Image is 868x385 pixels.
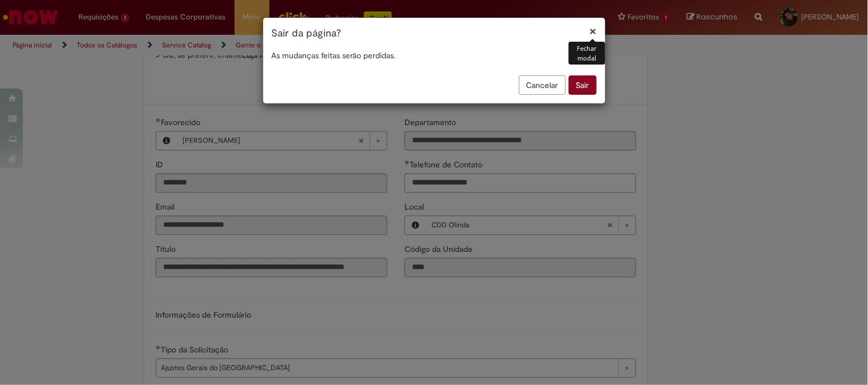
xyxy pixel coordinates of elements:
button: Cancelar [519,75,566,95]
h1: Sair da página? [272,26,597,41]
div: Fechar modal [569,42,605,65]
button: Sair [569,75,597,95]
button: Fechar modal [590,25,597,37]
p: As mudanças feitas serão perdidas. [272,50,597,61]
